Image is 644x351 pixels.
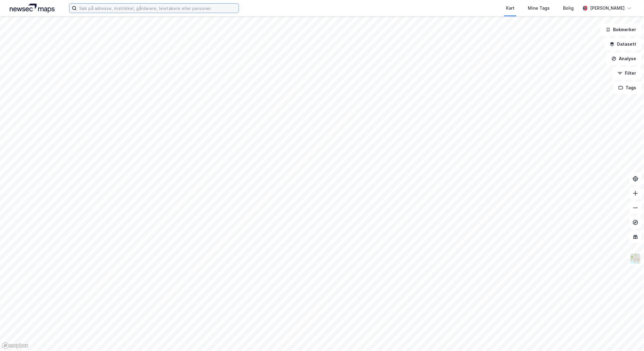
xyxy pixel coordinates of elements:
[614,322,644,351] div: Kontrollprogram for chat
[10,4,55,13] img: logo.a4113a55bc3d86da70a041830d287a7e.svg
[506,5,515,12] div: Kart
[77,4,239,13] input: Søk på adresse, matrikkel, gårdeiere, leietakere eller personer
[563,5,574,12] div: Bolig
[614,322,644,351] iframe: Chat Widget
[528,5,550,12] div: Mine Tags
[590,5,625,12] div: [PERSON_NAME]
